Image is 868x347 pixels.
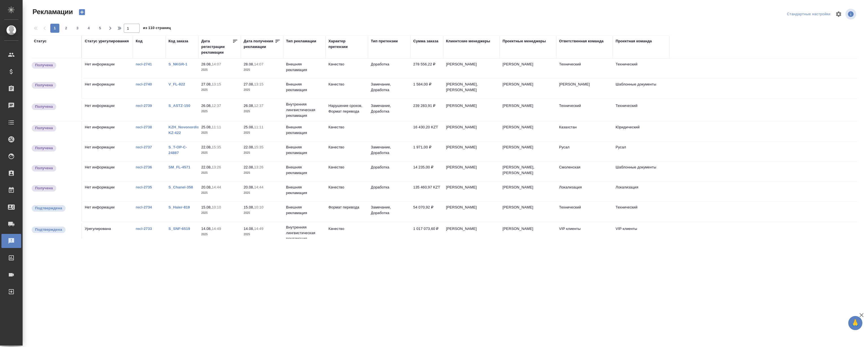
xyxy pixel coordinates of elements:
[500,142,556,161] td: [PERSON_NAME]
[443,79,500,98] td: [PERSON_NAME], [PERSON_NAME]
[168,205,190,209] a: S_Haier-819
[35,205,62,211] p: Подтверждена
[136,165,152,169] a: recl-2736
[244,87,280,93] p: 2025
[201,190,238,196] p: 2025
[82,223,133,243] td: Урегулирована
[82,162,133,181] td: Нет информации
[201,130,238,136] p: 2025
[212,205,221,209] p: 10:10
[503,38,546,44] div: Проектные менеджеры
[446,38,490,44] div: Клиентские менеджеры
[96,25,105,31] span: 5
[443,100,500,120] td: [PERSON_NAME]
[410,59,443,78] td: 278 556,22 ₽
[35,227,62,232] p: Подтверждена
[368,142,410,161] td: Замечание, Доработка
[201,227,212,231] p: 14.08,
[254,205,263,209] p: 10:10
[168,62,187,66] a: S_NKGR-1
[254,62,263,66] p: 14:07
[613,79,669,98] td: Шаблонные документы
[443,122,500,141] td: [PERSON_NAME]
[286,38,316,44] div: Тип рекламации
[244,185,254,189] p: 20.08,
[168,104,190,108] a: S_ASTZ-150
[613,142,669,161] td: Русал
[443,59,500,78] td: [PERSON_NAME]
[326,59,368,78] td: Качество
[244,130,280,136] p: 2025
[556,59,613,78] td: Технический
[326,142,368,161] td: Качество
[410,79,443,98] td: 1 584,00 ₽
[254,165,263,169] p: 13:26
[254,145,263,149] p: 15:35
[201,150,238,156] p: 2025
[848,316,862,330] button: 🙏
[244,227,254,231] p: 14.08,
[35,145,53,151] p: Получена
[613,100,669,120] td: Технический
[201,165,212,169] p: 22.08,
[201,62,212,66] p: 28.08,
[832,7,845,21] span: Настроить таблицу
[850,317,860,329] span: 🙏
[201,170,238,176] p: 2025
[443,223,500,243] td: [PERSON_NAME]
[136,227,152,231] a: recl-2733
[616,38,652,44] div: Проектная команда
[443,182,500,201] td: [PERSON_NAME]
[244,38,275,50] div: Дата получения рекламации
[613,202,669,221] td: Технический
[244,170,280,176] p: 2025
[136,62,152,66] a: recl-2741
[201,185,212,189] p: 20.08,
[500,79,556,98] td: [PERSON_NAME]
[136,104,152,108] a: recl-2739
[168,227,190,231] a: S_SNF-6519
[500,202,556,221] td: [PERSON_NAME]
[73,24,82,33] button: 3
[31,7,73,16] span: Рекламации
[82,182,133,201] td: Нет информации
[410,223,443,243] td: 1 017 073,60 ₽
[73,25,82,31] span: 3
[212,104,221,108] p: 12:37
[212,185,221,189] p: 14:44
[75,7,89,17] button: Создать
[283,142,326,161] td: Внешняя рекламация
[410,122,443,141] td: 16 430,20 KZT
[283,182,326,201] td: Внешняя рекламация
[136,145,152,149] a: recl-2737
[168,145,187,155] a: S_T-OP-C-24887
[244,165,254,169] p: 22.08,
[283,59,326,78] td: Внешняя рекламация
[500,59,556,78] td: [PERSON_NAME]
[500,223,556,243] td: [PERSON_NAME]
[201,38,232,55] div: Дата регистрации рекламации
[410,100,443,120] td: 239 283,91 ₽
[410,182,443,201] td: 135 460,97 KZT
[556,122,613,141] td: Казахстан
[244,67,280,73] p: 2025
[96,24,105,33] button: 5
[201,125,212,129] p: 25.08,
[62,24,71,33] button: 2
[201,205,212,209] p: 15.08,
[254,227,263,231] p: 14:49
[62,25,71,31] span: 2
[254,185,263,189] p: 14:44
[201,82,212,86] p: 27.08,
[136,38,142,44] div: Код
[410,142,443,161] td: 1 971,00 ₽
[326,182,368,201] td: Качество
[201,67,238,73] p: 2025
[283,122,326,141] td: Внешняя рекламация
[283,222,326,244] td: Внутренняя лингвистическая рекламация
[413,38,438,44] div: Сумма заказа
[136,185,152,189] a: recl-2735
[443,202,500,221] td: [PERSON_NAME]
[201,109,238,114] p: 2025
[556,162,613,181] td: Смоленская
